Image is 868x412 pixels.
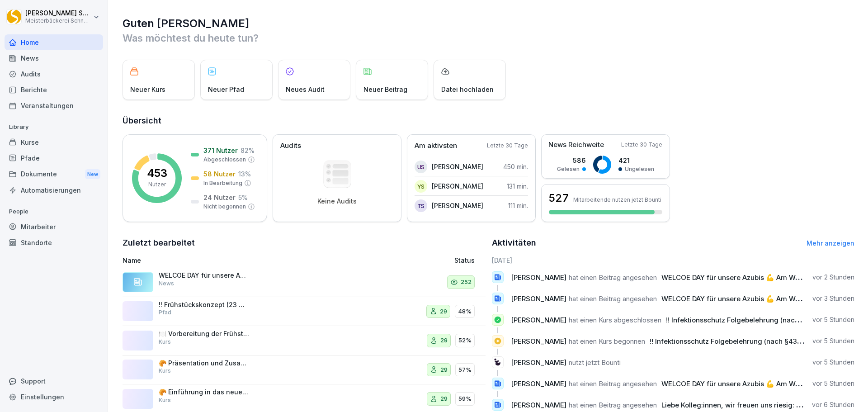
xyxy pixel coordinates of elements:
p: Mitarbeitende nutzen jetzt Bounti [573,196,661,203]
a: Standorte [5,235,103,251]
p: Ungelesen [625,165,654,173]
p: Status [454,256,475,265]
span: [PERSON_NAME] [511,337,566,346]
p: [PERSON_NAME] Schneckenburger [25,9,91,17]
a: Veranstaltungen [5,98,103,114]
span: [PERSON_NAME] [511,358,566,367]
a: 🥐 Präsentation und Zusammenstellung von FrühstückenKurs2957% [123,355,486,385]
a: !! Frühstückskonzept (23 Minuten)Pfad2948% [123,297,486,327]
p: People [5,204,103,219]
p: vor 2 Stunden [812,273,854,282]
span: !! Infektionsschutz Folgebelehrung (nach §43 IfSG) [650,337,816,346]
div: US [415,161,427,173]
p: 29 [440,336,448,345]
p: 111 min. [508,201,528,210]
p: vor 3 Stunden [812,294,854,303]
a: Mitarbeiter [5,219,103,235]
h2: Übersicht [123,114,854,127]
h3: 527 [549,190,569,206]
a: News [5,50,103,66]
p: vor 5 Stunden [812,336,854,346]
p: Letzte 30 Tage [487,142,528,150]
p: Audits [280,141,301,151]
p: 58 Nutzer [203,169,236,179]
a: Berichte [5,82,103,98]
p: [PERSON_NAME] [432,201,483,210]
p: 586 [557,156,586,165]
p: [PERSON_NAME] [432,162,483,171]
span: [PERSON_NAME] [511,273,566,282]
p: 🥐 Präsentation und Zusammenstellung von Frühstücken [159,359,249,367]
span: [PERSON_NAME] [511,379,566,388]
p: Letzte 30 Tage [621,141,662,149]
p: vor 6 Stunden [812,400,854,409]
p: News Reichweite [548,140,604,150]
p: Was möchtest du heute tun? [123,31,854,45]
span: !! Infektionsschutz Folgebelehrung (nach §43 IfSG) [666,316,832,324]
div: New [85,169,100,180]
p: 371 Nutzer [203,146,238,155]
p: 🥐 Einführung in das neue Frühstückskonzept [159,388,249,396]
p: 29 [440,394,448,403]
div: Support [5,373,103,389]
span: [PERSON_NAME] [511,294,566,303]
span: hat einen Beitrag angesehen [569,294,657,303]
div: Pfade [5,150,103,166]
p: 59% [458,394,472,403]
p: 131 min. [507,181,528,191]
a: WELCOE DAY für unsere Azubis 💪 Am Welcome Day für unsere Auszubildenden wurden wichtige Themen ru... [123,268,486,297]
p: 13 % [238,169,251,179]
p: 57% [458,365,472,374]
a: Mehr anzeigen [807,239,854,247]
p: Kurs [159,338,171,346]
h6: [DATE] [492,256,855,265]
span: hat einen Kurs abgeschlossen [569,316,661,324]
p: 52% [458,336,472,345]
span: hat einen Beitrag angesehen [569,401,657,409]
p: 48% [458,307,472,316]
h2: Aktivitäten [492,237,536,249]
p: 5 % [238,193,248,202]
p: 29 [440,365,448,374]
span: nutzt jetzt Bounti [569,358,621,367]
p: vor 5 Stunden [812,358,854,367]
p: Meisterbäckerei Schneckenburger [25,18,91,24]
p: 450 min. [503,162,528,171]
p: Am aktivsten [415,141,457,151]
p: Neuer Kurs [130,85,165,94]
p: 252 [461,278,472,287]
a: Kurse [5,134,103,150]
p: Library [5,120,103,134]
p: 29 [440,307,447,316]
h2: Zuletzt bearbeitet [123,237,486,249]
h1: Guten [PERSON_NAME] [123,16,854,31]
p: Nutzer [148,180,166,189]
div: YS [415,180,427,193]
p: Kurs [159,367,171,375]
a: Einstellungen [5,389,103,405]
p: Neuer Pfad [208,85,244,94]
a: Home [5,34,103,50]
p: 82 % [241,146,255,155]
p: 453 [147,168,167,179]
div: Automatisierungen [5,182,103,198]
div: TS [415,199,427,212]
a: 🍽️ Vorbereitung der Frühstückskomponenten am VortagKurs2952% [123,326,486,355]
span: hat einen Beitrag angesehen [569,379,657,388]
p: 421 [618,156,654,165]
p: 🍽️ Vorbereitung der Frühstückskomponenten am Vortag [159,330,249,338]
span: [PERSON_NAME] [511,316,566,324]
p: Gelesen [557,165,580,173]
a: Audits [5,66,103,82]
p: [PERSON_NAME] [432,181,483,191]
p: Neues Audit [286,85,325,94]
